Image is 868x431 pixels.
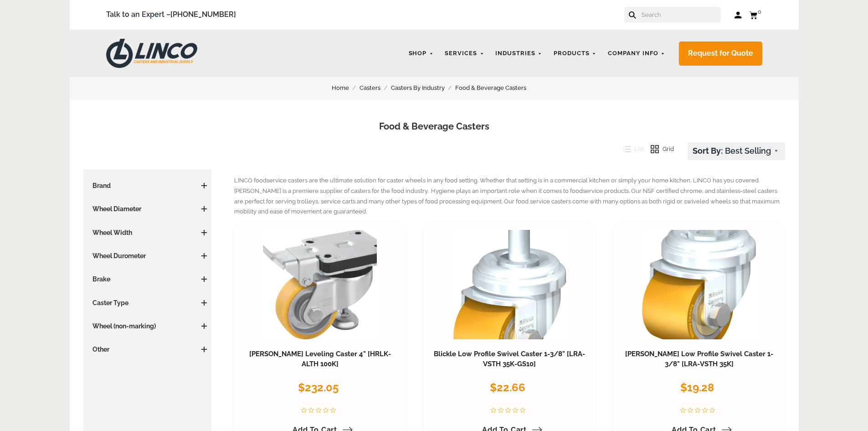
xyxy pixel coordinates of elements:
span: $22.66 [490,381,525,394]
a: Company Info [603,45,670,62]
h3: Caster Type [88,298,207,307]
a: [PERSON_NAME] Leveling Caster 4" [HRLK-ALTH 100K] [249,350,391,368]
span: Talk to an Expert – [106,9,236,21]
h3: Brand [88,181,207,190]
h3: Wheel Width [88,228,207,237]
h3: Other [88,345,207,354]
a: Shop [404,45,438,62]
span: 0 [758,8,761,15]
h3: Brake [88,275,207,284]
span: $19.28 [680,381,714,394]
button: Grid [644,142,674,156]
a: Casters [360,83,391,93]
button: List [616,142,644,156]
a: Services [440,45,488,62]
input: Search [641,7,721,23]
p: LINCO foodservice casters are the ultimate solution for caster wheels in any food setting. Whethe... [234,176,785,217]
span: $232.05 [298,381,339,394]
h3: Wheel Durometer [88,251,207,260]
h3: Wheel (non-marking) [88,322,207,331]
a: Food & Beverage Casters [455,83,537,93]
a: Blickle Low Profile Swivel Caster 1-3/8" [LRA-VSTH 35K-GS10] [434,350,585,368]
h3: Wheel Diameter [88,204,207,213]
a: [PERSON_NAME] Low Profile Swivel Caster 1-3/8" [LRA-VSTH 35K] [625,350,773,368]
a: Home [332,83,360,93]
a: Products [549,45,601,62]
img: LINCO CASTERS & INDUSTRIAL SUPPLY [106,39,197,68]
a: 0 [749,9,762,21]
a: Request for Quote [679,42,762,66]
a: Log in [734,10,742,20]
a: [PHONE_NUMBER] [170,10,236,19]
a: Casters By Industry [391,83,455,93]
h1: Food & Beverage Casters [83,120,785,133]
a: Industries [491,45,547,62]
